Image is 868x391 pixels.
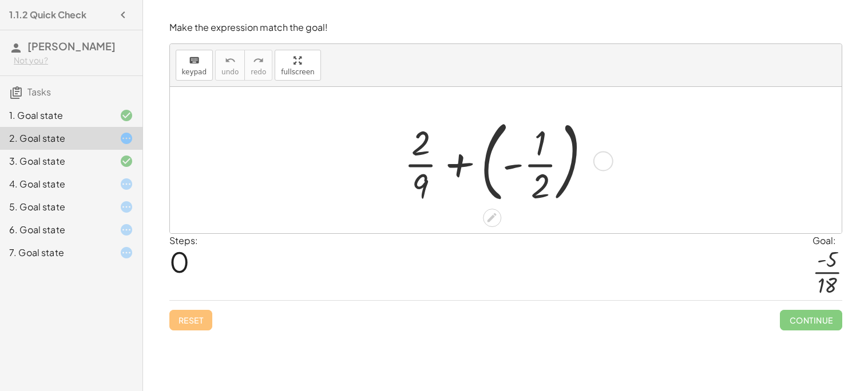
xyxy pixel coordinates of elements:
i: Task started. [120,131,133,145]
i: Task started. [120,200,133,214]
div: Edit math [483,209,501,227]
span: [PERSON_NAME] [27,39,116,53]
span: 0 [169,244,189,279]
h4: 1.1.2 Quick Check [9,8,86,22]
i: Task finished and correct. [120,109,133,122]
button: undoundo [215,50,245,81]
label: Steps: [169,234,198,246]
button: fullscreen [275,50,320,81]
i: Task started. [120,223,133,237]
i: undo [225,54,236,67]
div: 1. Goal state [9,109,101,122]
div: 2. Goal state [9,131,101,145]
div: 7. Goal state [9,246,101,260]
i: keyboard [189,54,200,67]
span: fullscreen [281,68,314,76]
p: Make the expression match the goal! [169,21,842,34]
div: 3. Goal state [9,154,101,168]
span: redo [251,68,266,76]
button: keyboardkeypad [176,50,213,81]
div: Not you? [14,55,133,66]
span: keypad [182,68,207,76]
div: 4. Goal state [9,177,101,191]
i: Task started. [120,177,133,191]
div: 5. Goal state [9,200,101,214]
i: redo [253,54,264,67]
span: undo [221,68,239,76]
div: 6. Goal state [9,223,101,237]
i: Task finished and correct. [120,154,133,168]
button: redoredo [244,50,272,81]
span: Tasks [27,86,51,98]
i: Task started. [120,246,133,260]
div: Goal: [812,234,842,248]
